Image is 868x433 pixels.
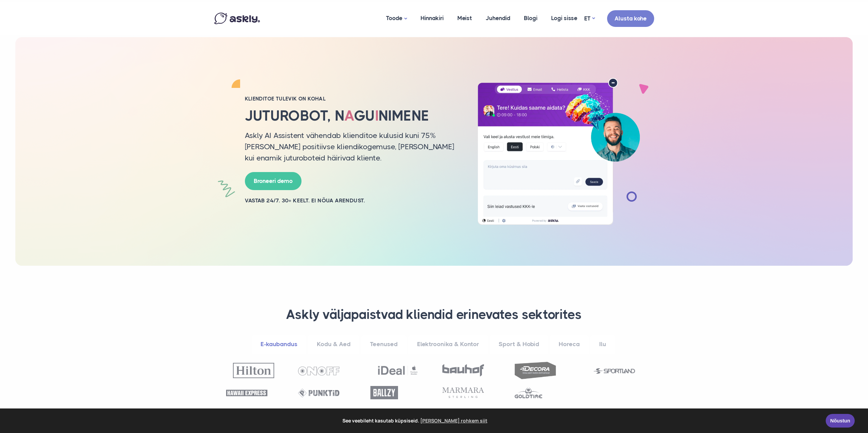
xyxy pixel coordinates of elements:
a: learn more about cookies [419,416,488,426]
a: ET [584,14,595,24]
img: Ideal [377,362,418,378]
a: Juhendid [479,2,517,35]
span: i [375,108,379,124]
a: Kodu & Aed [308,335,359,354]
h3: Askly väljapaistvad kliendid erinevates sektorites [223,307,646,323]
span: See veebileht kasutab küpsiseid. [10,416,821,426]
a: Ilu [590,335,615,354]
img: OnOff [298,367,339,375]
img: Marmara Sterling [442,387,484,398]
a: Nõustun [826,414,855,428]
h2: Klienditoe tulevik on kohal [245,95,460,102]
img: Sportland [594,368,635,374]
img: Hilton [233,363,274,378]
img: Goldtime [515,387,542,398]
img: Ballzy [370,386,398,399]
h2: Vastab 24/7. 30+ keelt. Ei nõua arendust. [245,197,460,204]
img: Tehisintellekt [470,78,647,225]
img: Hawaii Express [226,390,267,396]
a: Teenused [361,335,407,354]
a: Meist [451,2,479,35]
p: Askly AI Assistent vähendab klienditoe kulusid kuni 75% [PERSON_NAME] positiivse kliendikogemuse,... [245,130,460,164]
img: Punktid [298,389,339,397]
a: Blogi [517,2,544,35]
a: Hinnakiri [414,2,451,35]
a: Broneeri demo [245,172,301,190]
a: Toode [379,2,414,35]
a: Logi sisse [544,2,584,35]
a: E-kaubandus [252,335,306,354]
a: Horeca [550,335,589,354]
img: Askly [214,13,260,24]
img: Bauhof [442,364,484,376]
span: a [344,108,354,124]
a: Alusta kohe [607,10,654,27]
a: Sport & Hobid [490,335,548,354]
h1: Juturobot, n gu nimene [245,107,460,124]
a: Elektroonika & Kontor [408,335,488,354]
